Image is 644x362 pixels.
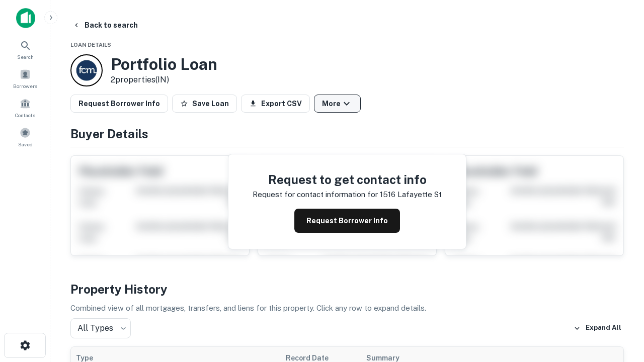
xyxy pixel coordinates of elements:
h4: Request to get contact info [253,170,442,189]
span: Borrowers [13,82,37,90]
span: Search [17,53,34,61]
button: Expand All [571,321,624,336]
p: Request for contact information for [253,189,378,201]
button: Back to search [68,16,142,34]
h3: Portfolio Loan [111,55,217,74]
h4: Property History [70,280,624,298]
iframe: Chat Widget [594,249,644,298]
button: More [314,95,361,113]
button: Request Borrower Info [70,95,168,113]
img: capitalize-icon.png [16,8,35,28]
a: Borrowers [3,65,47,92]
span: Loan Details [70,42,111,48]
a: Saved [3,123,47,150]
p: Combined view of all mortgages, transfers, and liens for this property. Click any row to expand d... [70,302,624,314]
a: Contacts [3,94,47,121]
button: Save Loan [172,95,237,113]
button: Export CSV [241,95,310,113]
p: 1516 lafayette st [380,189,442,201]
div: All Types [70,318,131,338]
p: 2 properties (IN) [111,74,217,86]
span: Contacts [15,111,35,119]
button: Request Borrower Info [294,209,400,233]
a: Search [3,36,47,63]
h4: Buyer Details [70,125,624,143]
span: Saved [18,140,33,148]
